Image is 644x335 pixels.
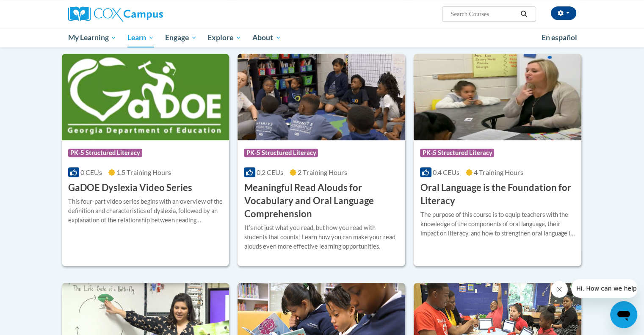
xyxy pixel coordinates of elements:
[252,33,281,43] span: About
[474,168,523,176] span: 4 Training Hours
[420,210,575,238] div: The purpose of this course is to equip teachers with the knowledge of the components of oral lang...
[542,33,577,42] span: En español
[5,6,69,13] span: Hi. How can we help?
[238,54,405,140] img: Course Logo
[68,33,116,43] span: My Learning
[571,279,637,298] iframe: Message from company
[62,54,229,140] img: Course Logo
[165,33,197,43] span: Engage
[244,223,399,251] div: Itʹs not just what you read, but how you read with students that counts! Learn how you can make y...
[551,6,576,20] button: Account Settings
[207,33,241,43] span: Explore
[127,33,154,43] span: Learn
[68,197,223,225] div: This four-part video series begins with an overview of the definition and characteristics of dysl...
[536,29,583,47] a: En español
[55,28,589,47] div: Main menu
[433,168,459,176] span: 0.4 CEUs
[244,181,399,220] h3: Meaningful Read Alouds for Vocabulary and Oral Language Comprehension
[68,181,192,194] h3: GaDOE Dyslexia Video Series
[202,28,247,47] a: Explore
[122,28,160,47] a: Learn
[450,9,517,19] input: Search Courses
[247,28,287,47] a: About
[414,54,581,140] img: Course Logo
[420,181,575,208] h3: Oral Language is the Foundation for Literacy
[116,168,171,176] span: 1.5 Training Hours
[80,168,102,176] span: 0 CEUs
[298,168,347,176] span: 2 Training Hours
[68,6,229,22] a: Cox Campus
[517,9,530,19] button: Search
[551,281,568,298] iframe: Close message
[68,6,163,22] img: Cox Campus
[68,149,142,157] span: PK-5 Structured Literacy
[610,301,637,328] iframe: Button to launch messaging window
[257,168,283,176] span: 0.2 CEUs
[414,54,581,266] a: Course LogoPK-5 Structured Literacy0.4 CEUs4 Training Hours Oral Language is the Foundation for L...
[420,149,494,157] span: PK-5 Structured Literacy
[62,54,229,266] a: Course LogoPK-5 Structured Literacy0 CEUs1.5 Training Hours GaDOE Dyslexia Video SeriesThis four-...
[160,28,202,47] a: Engage
[238,54,405,266] a: Course LogoPK-5 Structured Literacy0.2 CEUs2 Training Hours Meaningful Read Alouds for Vocabulary...
[244,149,318,157] span: PK-5 Structured Literacy
[63,28,122,47] a: My Learning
